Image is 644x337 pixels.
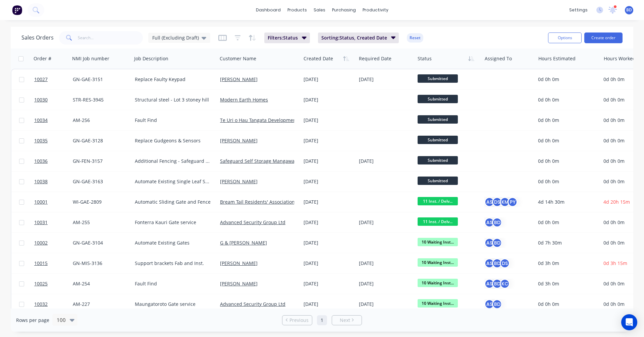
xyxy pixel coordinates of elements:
div: AM-255 [73,219,127,226]
div: productivity [359,5,392,15]
div: DS [492,197,502,207]
span: 0d 0h 0m [603,280,625,287]
button: ASBD [484,238,502,248]
div: Support brackets Fab and Inst. [135,260,211,267]
div: [DATE] [359,280,412,287]
span: 11 Inst. / Delv... [418,197,458,205]
div: Customer Name [220,55,256,62]
div: GN-FEN-3157 [73,158,127,164]
span: BD [626,7,632,13]
div: Replace Gudgeons & Sensors [135,137,211,144]
div: [DATE] [304,219,354,226]
div: STR-RES-3945 [73,96,127,103]
div: Order # [34,55,51,62]
a: 10038 [34,172,73,192]
div: sales [310,5,329,15]
div: 4d 14h 30m [538,199,595,205]
div: BD [492,258,502,268]
div: [DATE] [304,117,354,124]
div: Required Date [359,55,391,62]
input: Search... [78,31,143,45]
div: AS [484,197,494,207]
span: 0d 0h 0m [603,137,625,144]
a: Page 1 is your current page [317,315,327,325]
div: [DATE] [304,199,354,205]
div: NMI Job number [72,55,109,62]
div: GN-GAE-3104 [73,240,127,246]
a: Te Uri o Hau Tangata Development Ltd [220,117,306,123]
div: BD [492,299,502,309]
div: Maungatoroto Gate service [135,301,211,308]
span: Filters: Status [268,35,298,41]
span: Full (Excluding Draft) [152,34,199,41]
span: 0d 0h 0m [603,158,625,164]
span: 0d 0h 0m [603,301,625,307]
div: [DATE] [304,96,354,103]
div: AM-256 [73,117,127,124]
div: [DATE] [359,76,412,83]
a: dashboard [253,5,284,15]
span: Submitted [418,136,458,144]
a: Previous page [282,317,312,324]
a: Bream Tail Residents' Association [220,199,295,205]
div: [DATE] [304,158,354,164]
span: 0d 0h 0m [603,219,625,225]
a: 10001 [34,192,73,212]
span: 10036 [34,158,48,164]
div: [DATE] [359,219,412,226]
div: BD [492,279,502,289]
span: 11 Inst. / Delv... [418,217,458,226]
div: AS [484,279,494,289]
div: BD [492,238,502,248]
div: [DATE] [359,158,412,164]
div: Fonterra Kauri Gate service [135,219,211,226]
div: AM-254 [73,280,127,287]
button: Filters:Status [264,32,310,43]
div: KC [500,279,510,289]
a: Safeguard Self Storage Mangawahi Ltd [220,158,307,164]
span: Rows per page [16,317,49,324]
span: 10025 [34,280,48,287]
div: GN-GAE-3151 [73,76,127,83]
div: Automatic Sliding Gate and Fence [135,199,211,205]
div: Additional Fencing - Safeguard Storage [135,158,211,164]
span: Previous [289,317,309,324]
div: [DATE] [359,260,412,267]
div: GN-MIS-3136 [73,260,127,267]
span: 10034 [34,117,48,124]
div: Fault Find [135,117,211,124]
span: Next [340,317,350,324]
div: Hours Worked [604,55,636,62]
div: Created Date [304,55,333,62]
div: Automate Existing Gates [135,240,211,246]
span: 10032 [34,301,48,308]
div: [DATE] [304,137,354,144]
div: [DATE] [304,280,354,287]
a: 10030 [34,90,73,110]
div: Assigned To [485,55,512,62]
div: 0d 0h 0m [538,137,595,144]
div: [DATE] [304,240,354,246]
div: AS [484,299,494,309]
h1: Sales Orders [21,35,54,41]
span: 10002 [34,240,48,246]
a: 10025 [34,274,73,294]
a: [PERSON_NAME] [220,280,258,287]
span: 10035 [34,137,48,144]
button: Sorting:Status, Created Date [318,32,399,43]
div: purchasing [329,5,359,15]
span: 10 Waiting Inst... [418,299,458,308]
span: 10030 [34,96,48,103]
span: Submitted [418,115,458,124]
span: 4d 20h 15m [603,199,630,205]
div: 0d 0h 0m [538,178,595,185]
span: 10 Waiting Inst... [418,279,458,287]
span: Submitted [418,74,458,83]
div: Fault Find [135,280,211,287]
div: Open Intercom Messenger [621,314,637,330]
div: 0d 0h 0m [538,219,595,226]
span: 10 Waiting Inst... [418,258,458,267]
div: Structural steel - Lot 3 stoney hill [135,96,211,103]
a: 10036 [34,151,73,171]
a: G & [PERSON_NAME] [220,240,267,246]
